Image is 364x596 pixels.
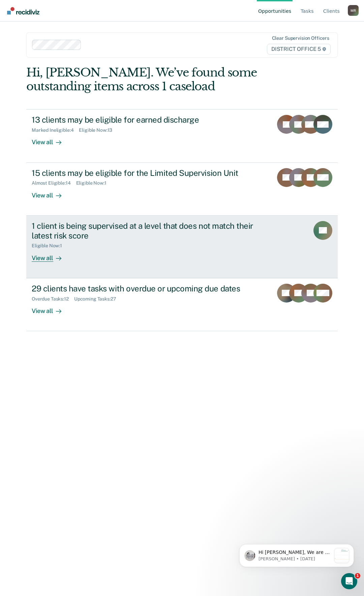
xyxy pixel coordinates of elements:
img: Recidiviz [7,7,39,14]
a: 15 clients may be eligible for the Limited Supervision UnitAlmost Eligible:14Eligible Now:1View all [26,163,338,216]
a: 13 clients may be eligible for earned dischargeMarked Ineligible:4Eligible Now:13View all [26,109,338,162]
div: 13 clients may be eligible for earned discharge [32,115,268,125]
div: Marked Ineligible : 4 [32,127,79,133]
div: Clear supervision officers [272,35,329,41]
div: Eligible Now : 13 [79,127,118,133]
div: M R [348,5,359,16]
div: View all [32,133,69,146]
div: View all [32,186,69,199]
span: DISTRICT OFFICE 5 [267,44,331,55]
a: 29 clients have tasks with overdue or upcoming due datesOverdue Tasks:12Upcoming Tasks:27View all [26,278,338,331]
button: Profile dropdown button [348,5,359,16]
div: Eligible Now : 1 [76,180,112,186]
span: Hi [PERSON_NAME], We are so excited to announce a brand new feature: AI case note search! 📣 Findi... [29,19,102,192]
p: Message from Kim, sent 2w ago [29,25,102,31]
div: 15 clients may be eligible for the Limited Supervision Unit [32,168,268,178]
div: Upcoming Tasks : 27 [74,296,122,302]
div: View all [32,249,69,262]
div: Eligible Now : 1 [32,243,67,249]
span: 1 [355,573,360,578]
div: 1 client is being supervised at a level that does not match their latest risk score [32,221,268,241]
div: Hi, [PERSON_NAME]. We’ve found some outstanding items across 1 caseload [26,66,275,93]
div: 29 clients have tasks with overdue or upcoming due dates [32,284,268,293]
iframe: Intercom live chat [341,573,357,589]
a: 1 client is being supervised at a level that does not match their latest risk scoreEligible Now:1... [26,216,338,278]
div: View all [32,302,69,315]
iframe: Intercom notifications message [229,531,364,578]
div: Overdue Tasks : 12 [32,296,74,302]
div: Almost Eligible : 14 [32,180,76,186]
